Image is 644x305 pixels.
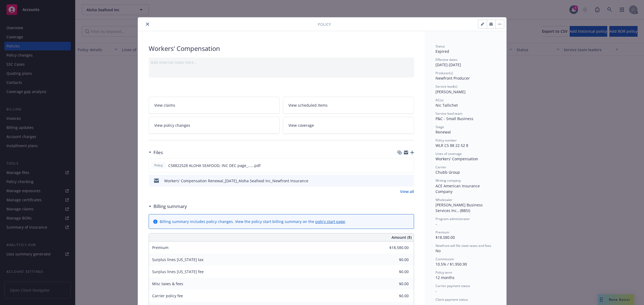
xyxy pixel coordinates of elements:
span: 12 months [436,275,455,280]
span: Newfront will file state taxes and fees [436,243,491,248]
span: Premium [436,230,449,235]
div: Workers' Compensation [436,156,496,162]
span: Client payment status [436,297,468,302]
input: 0.00 [377,244,412,252]
span: Effective dates [436,57,458,62]
span: [PERSON_NAME] Business Services Inc., (BBSI) [436,202,484,213]
span: Wholesaler [436,198,452,202]
span: ACE American Insurance Company [436,183,481,194]
span: Carrier policy fee [152,293,183,298]
span: - [436,221,437,226]
span: Policy term [436,270,452,275]
span: Policy [318,21,331,27]
div: Workers' Compensation Renewal_[DATE]_Aloha Seafood Inc_Newfront Insurance [164,178,308,184]
span: Renewal [436,129,451,135]
div: Billing summary [149,203,187,210]
span: Program administrator [436,217,470,221]
span: Policy [153,163,164,168]
input: 0.00 [377,268,412,276]
span: Newfront Producer [436,76,470,81]
span: [PERSON_NAME] [436,89,466,94]
span: AC(s) [436,98,444,102]
h3: Billing summary [153,203,187,210]
span: Lines of coverage [436,151,462,156]
span: Service lead team [436,111,462,116]
a: View claims [149,97,280,114]
button: close [144,21,151,27]
span: View policy changes [154,122,190,128]
span: Policy number [436,138,457,143]
span: Carrier payment status [436,284,470,288]
a: View policy changes [149,117,280,134]
input: 0.00 [377,280,412,288]
button: download file [398,163,402,168]
span: Service lead(s) [436,84,458,89]
span: Surplus lines [US_STATE] tax [152,257,203,262]
span: Writing company [436,178,461,183]
div: [DATE] - [DATE] [436,57,496,68]
span: WLR C5 88 22 52 8 [436,143,468,148]
div: Billing summary includes policy changes. View the policy start billing summary on the . [160,219,346,224]
span: Stage [436,125,444,129]
span: Nic Tallichet [436,103,458,108]
span: P&C - Small Business [436,116,473,121]
span: $18,580.00 [436,235,455,240]
a: View all [400,189,414,194]
span: 10.5% / $1,950.90 [436,262,467,267]
span: Expired [436,49,449,54]
button: preview file [407,163,412,168]
span: View scheduled items [288,102,328,108]
h3: Files [153,149,163,156]
a: View coverage [283,117,414,134]
span: Status [436,44,445,49]
button: preview file [407,178,412,184]
span: Amount ($) [391,235,412,240]
span: View claims [154,102,175,108]
span: Surplus lines [US_STATE] fee [152,269,204,274]
span: - [436,289,437,294]
span: Producer(s) [436,71,453,75]
span: C58822528 ALOHA SEAFOOD, INC DEC page_......pdf [168,163,261,168]
span: Chubb Group [436,170,460,175]
span: View coverage [288,122,314,128]
span: Misc taxes & fees [152,281,183,286]
div: Workers' Compensation [149,44,414,53]
span: Carrier [436,165,446,169]
div: Add internal notes here... [151,59,412,65]
button: download file [398,178,403,184]
span: Commission [436,257,454,261]
a: View scheduled items [283,97,414,114]
div: Files [149,149,163,156]
input: 0.00 [377,256,412,264]
span: No [436,248,441,253]
span: Premium [152,245,169,250]
input: 0.00 [377,292,412,300]
a: policy start page [315,219,345,224]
